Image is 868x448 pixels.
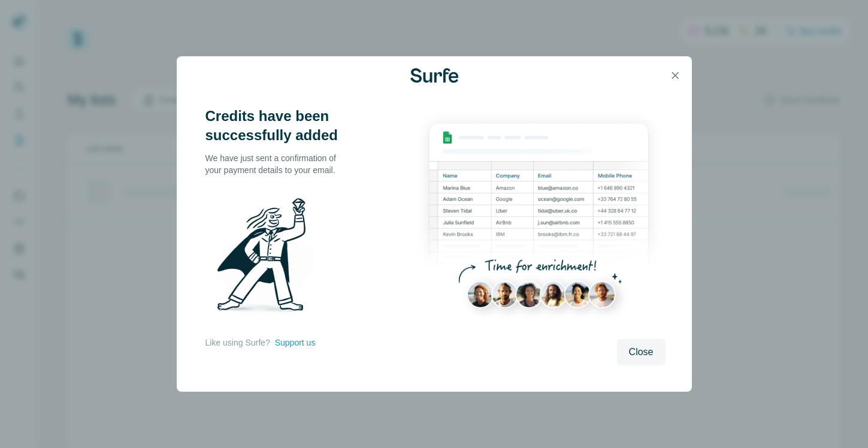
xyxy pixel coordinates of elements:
[412,107,665,331] img: Enrichment Hub - Sheet Preview
[205,107,349,145] h3: Credits have been successfully added
[205,190,330,325] img: Surfe Illustration - Man holding diamond
[205,337,270,349] p: Like using Surfe?
[205,152,349,176] p: We have just sent a confirmation of your payment details to your email.
[275,337,316,349] button: Support us
[617,339,666,365] button: Close
[629,345,654,359] span: Close
[410,68,458,83] img: Surfe Logo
